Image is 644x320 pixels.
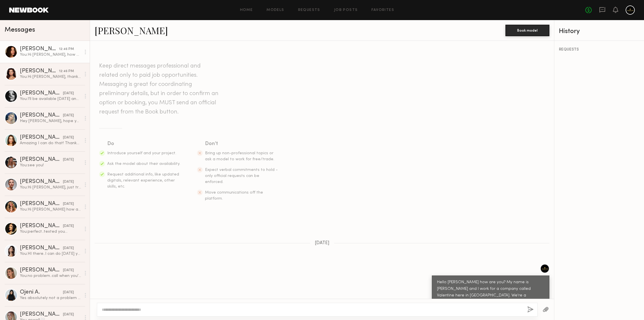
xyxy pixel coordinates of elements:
[5,27,35,33] span: Messages
[20,229,81,234] div: You: perfect..texted you...
[20,273,81,279] div: You: no problem..call when you're by the gate
[20,96,81,102] div: You: I'll be available [DATE] and [DATE] if you can do that
[95,24,168,36] a: [PERSON_NAME]
[20,207,81,212] div: You: Hi [PERSON_NAME] how are you? My name is [PERSON_NAME] and I work for a company called Valen...
[107,140,181,148] div: Do
[205,140,279,148] div: Don’t
[371,8,394,12] a: Favorites
[20,68,59,74] div: [PERSON_NAME]
[315,241,329,246] span: [DATE]
[298,8,320,12] a: Requests
[20,140,81,146] div: Amazing I can do that! Thanks so much & looking forward to meeting you!!
[59,47,74,52] div: 12:46 PM
[20,74,81,80] div: You: Hi [PERSON_NAME], thank you for reaching out! I'm available to have you for a quick casting ...
[267,8,284,12] a: Models
[20,185,81,190] div: You: Hi [PERSON_NAME], just trying to reach out again about the ecomm gig, to see if you're still...
[205,151,274,161] span: Bring up non-professional topics or ask a model to work for free/trade.
[20,135,63,140] div: [PERSON_NAME]
[505,25,549,36] button: Book model
[559,48,639,52] div: REQUESTS
[59,69,74,74] div: 12:46 PM
[334,8,358,12] a: Job Posts
[63,312,74,317] div: [DATE]
[20,290,63,295] div: Ojeni A.
[107,151,176,155] span: Introduce yourself and your project.
[20,179,63,185] div: [PERSON_NAME]
[20,163,81,168] div: You: see you!
[205,191,263,201] span: Move communications off the platform.
[20,251,81,257] div: You: HI there..I can do [DATE] yes..also [DATE] if you prefer.
[63,223,74,229] div: [DATE]
[20,46,59,52] div: [PERSON_NAME]
[240,8,253,12] a: Home
[63,268,74,273] div: [DATE]
[63,201,74,207] div: [DATE]
[63,113,74,118] div: [DATE]
[559,28,639,35] div: History
[20,52,81,57] div: You: Hi [PERSON_NAME], how are you? Just wanted to touch base and see if you're still available t...
[20,201,63,207] div: [PERSON_NAME]
[20,90,63,96] div: [PERSON_NAME]
[63,157,74,163] div: [DATE]
[63,179,74,185] div: [DATE]
[505,28,549,32] a: Book model
[107,162,180,166] span: Ask the model about their availability.
[20,118,81,124] div: Hey [PERSON_NAME], hope you’re doing well. My sister’s instagram is @trapfordom
[20,312,63,317] div: [PERSON_NAME]
[205,168,278,184] span: Expect verbal commitments to hold - only official requests can be enforced.
[20,223,63,229] div: [PERSON_NAME]
[63,135,74,140] div: [DATE]
[63,290,74,295] div: [DATE]
[63,246,74,251] div: [DATE]
[20,113,63,118] div: [PERSON_NAME]
[20,267,63,273] div: [PERSON_NAME]
[63,91,74,96] div: [DATE]
[20,245,63,251] div: [PERSON_NAME]
[99,61,220,117] header: Keep direct messages professional and related only to paid job opportunities. Messaging is great ...
[20,295,81,301] div: Yes absolutely not a problem at all!
[107,173,179,188] span: Request additional info, like updated digitals, relevant experience, other skills, etc.
[20,157,63,163] div: [PERSON_NAME]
